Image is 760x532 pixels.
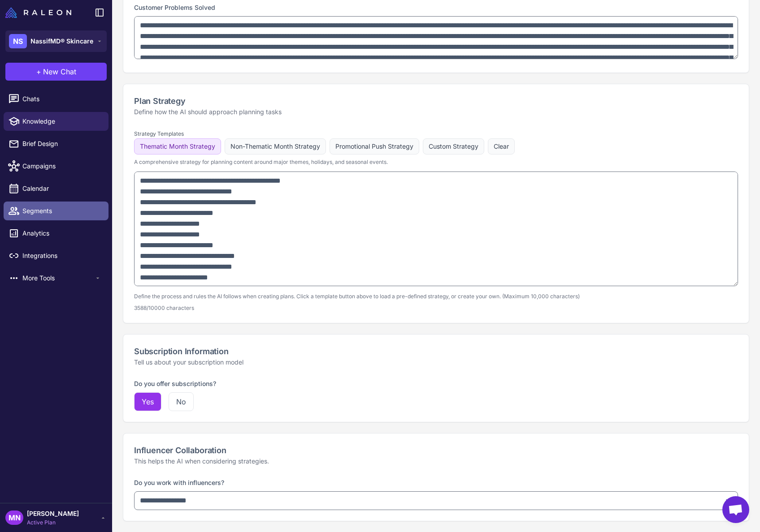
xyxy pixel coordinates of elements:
[423,138,484,154] button: Custom Strategy
[722,496,749,523] div: Open chat
[4,90,109,108] a: Chats
[134,444,738,456] h2: Influencer Collaboration
[4,202,109,220] a: Segments
[134,479,224,486] label: Do you work with influencers?
[5,30,107,52] button: NSNassifMD® Skincare
[134,130,184,137] label: Strategy Templates
[22,139,101,149] span: Brief Design
[134,95,738,107] h2: Plan Strategy
[134,357,738,367] p: Tell us about your subscription model
[22,228,101,238] span: Analytics
[134,345,738,357] h2: Subscription Information
[134,392,161,411] button: Yes
[4,246,109,265] a: Integrations
[9,34,27,48] div: NS
[4,224,109,243] a: Analytics
[5,7,71,18] img: Raleon Logo
[27,519,79,527] span: Active Plan
[5,63,107,81] button: +New Chat
[4,112,109,131] a: Knowledge
[134,292,738,300] p: Define the process and rules the AI follows when creating plans. Click a template button above to...
[134,4,215,11] label: Customer Problems Solved
[4,157,109,176] a: Campaigns
[169,392,194,411] button: No
[330,138,419,154] button: Promotional Push Strategy
[134,456,738,466] p: This helps the AI when considering strategies.
[134,380,216,387] label: Do you offer subscriptions?
[43,66,76,77] span: New Chat
[22,206,101,216] span: Segments
[22,251,101,261] span: Integrations
[22,184,101,193] span: Calendar
[5,511,23,525] div: MN
[134,138,221,154] button: Thematic Month Strategy
[134,107,738,117] p: Define how the AI should approach planning tasks
[4,134,109,153] a: Brief Design
[30,36,93,46] span: NassifMD® Skincare
[225,138,326,154] button: Non-Thematic Month Strategy
[22,94,101,104] span: Chats
[22,273,94,283] span: More Tools
[488,138,515,154] button: Clear
[5,7,75,18] a: Raleon Logo
[27,509,79,519] span: [PERSON_NAME]
[134,304,738,312] p: 3588/10000 characters
[4,179,109,198] a: Calendar
[22,116,101,126] span: Knowledge
[134,158,738,166] p: A comprehensive strategy for planning content around major themes, holidays, and seasonal events.
[36,66,41,77] span: +
[22,161,101,171] span: Campaigns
